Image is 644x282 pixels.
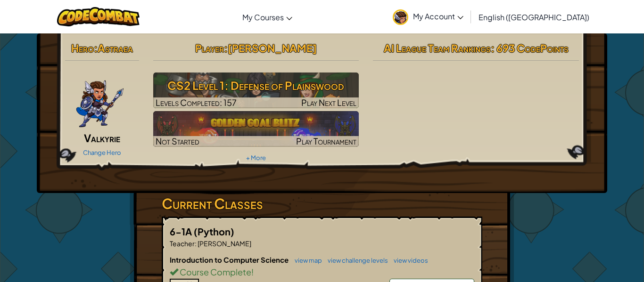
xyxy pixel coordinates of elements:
a: view videos [389,257,428,264]
h3: CS2 Level 1: Defense of Plainswood [153,75,359,96]
span: Valkyrie [84,131,120,145]
span: Astraea [98,41,133,55]
a: view challenge levels [323,257,388,264]
a: + More [246,154,266,161]
span: Hero [71,41,94,55]
img: CS2 Level 1: Defense of Plainswood [153,73,359,108]
a: Change Hero [83,149,121,156]
img: avatar [393,9,408,25]
span: Play Tournament [296,136,356,146]
img: ValkyriePose.png [75,73,124,129]
img: CodeCombat logo [57,7,140,26]
a: Not StartedPlay Tournament [153,111,359,147]
a: Play Next Level [153,73,359,108]
span: Introduction to Computer Science [170,255,290,264]
span: My Account [413,11,463,21]
h3: Current Classes [162,193,482,214]
a: English ([GEOGRAPHIC_DATA]) [474,4,594,30]
span: (Python) [194,226,234,237]
span: Play Next Level [301,97,356,108]
span: AI League Team Rankings [384,41,491,55]
a: My Account [388,2,468,32]
span: My Courses [242,12,284,22]
a: My Courses [238,4,297,30]
span: : [195,239,197,248]
a: view map [290,257,322,264]
span: Course Complete [178,266,251,277]
span: Teacher [170,239,195,248]
span: Not Started [156,136,199,146]
span: : [224,41,228,55]
img: Golden Goal [153,111,359,147]
span: English ([GEOGRAPHIC_DATA]) [479,12,589,22]
span: : [94,41,98,55]
span: ! [251,266,254,277]
span: Player [195,41,224,55]
span: : 693 CodePoints [491,41,569,55]
span: [PERSON_NAME] [228,41,317,55]
span: Levels Completed: 157 [156,97,237,108]
span: 6-1A [170,226,194,237]
span: [PERSON_NAME] [197,239,251,248]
